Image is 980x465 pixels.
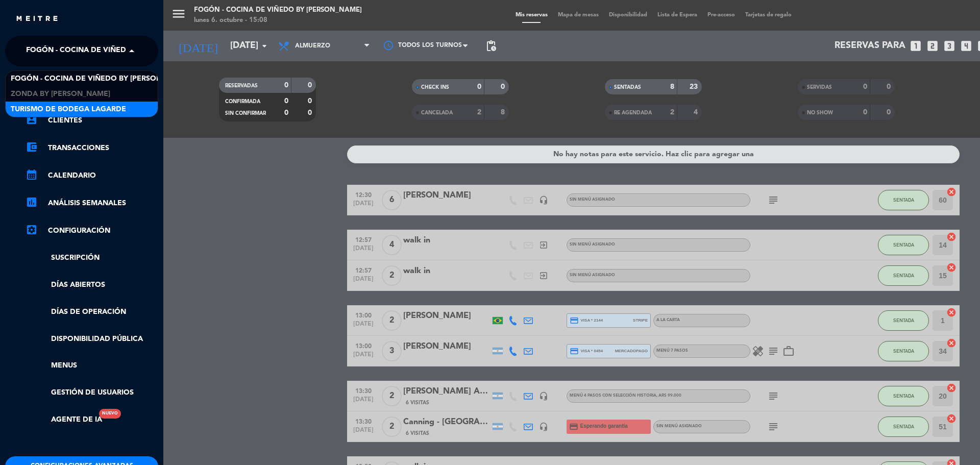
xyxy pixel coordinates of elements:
span: Fogón - Cocina de viñedo by [PERSON_NAME] [26,40,205,62]
i: account_box [26,113,38,126]
a: Agente de IANuevo [26,414,102,426]
span: Zonda by [PERSON_NAME] [11,88,110,100]
span: Fogón - Cocina de viñedo by [PERSON_NAME] [11,73,189,85]
a: account_boxClientes [26,114,158,127]
a: account_balance_walletTransacciones [26,142,158,154]
a: calendar_monthCalendario [26,169,158,182]
a: Menus [26,360,158,372]
div: Nuevo [99,409,121,419]
a: Días de Operación [26,306,158,318]
a: Días abiertos [26,279,158,291]
a: Configuración [26,225,158,237]
i: assessment [26,196,38,208]
i: calendar_month [26,168,38,181]
a: Suscripción [26,252,158,264]
span: Turismo de Bodega Lagarde [11,104,126,115]
a: Disponibilidad pública [26,333,158,345]
i: account_balance_wallet [26,141,38,153]
a: assessmentANÁLISIS SEMANALES [26,197,158,209]
i: settings_applications [26,224,38,236]
a: Gestión de usuarios [26,387,158,399]
img: MEITRE [15,15,59,23]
